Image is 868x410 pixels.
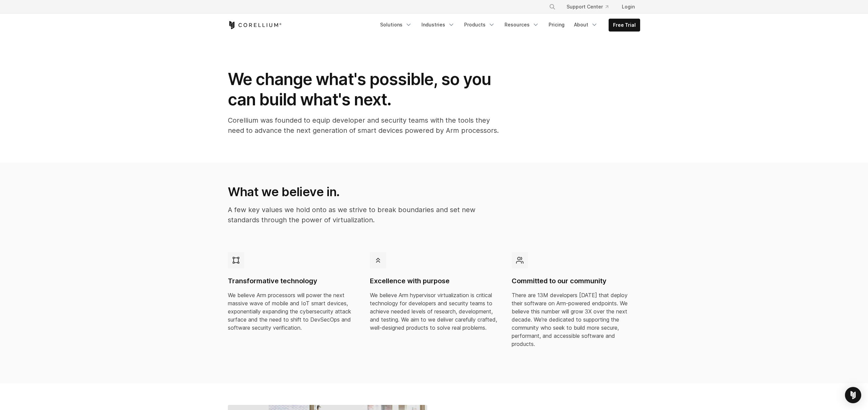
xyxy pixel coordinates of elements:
[376,19,416,31] a: Solutions
[616,1,640,13] a: Login
[460,19,499,31] a: Products
[228,69,499,110] h1: We change what's possible, so you can build what's next.
[512,291,640,348] p: There are 13M developers [DATE] that deploy their software on Arm-powered endpoints. We believe t...
[512,276,640,286] h4: Committed to our community
[500,19,543,31] a: Resources
[561,1,614,13] a: Support Center
[546,1,558,13] button: Search
[609,19,640,31] a: Free Trial
[370,276,498,286] h4: Excellence with purpose
[545,19,569,31] a: Pricing
[228,21,282,29] a: Corellium Home
[370,291,498,332] p: We believe Arm hypervisor virtualization is critical technology for developers and security teams...
[570,19,602,31] a: About
[228,276,356,286] h4: Transformative technology
[845,387,861,403] div: Open Intercom Messenger
[228,291,356,332] p: We believe Arm processors will power the next massive wave of mobile and IoT smart devices, expon...
[417,19,459,31] a: Industries
[376,19,640,32] div: Navigation Menu
[228,115,499,136] p: Corellium was founded to equip developer and security teams with the tools they need to advance t...
[541,1,640,13] div: Navigation Menu
[228,184,498,199] h2: What we believe in.
[228,205,498,225] p: A few key values we hold onto as we strive to break boundaries and set new standards through the ...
